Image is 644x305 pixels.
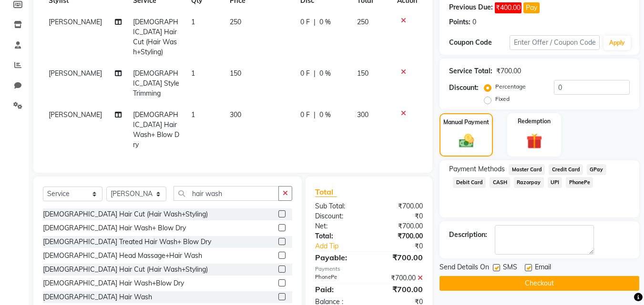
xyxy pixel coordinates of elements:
[133,110,179,149] span: [DEMOGRAPHIC_DATA] Hair Wash+ Blow Dry
[43,251,202,261] div: [DEMOGRAPHIC_DATA] Head Massage+Hair Wash
[369,211,430,221] div: ₹0
[43,237,211,247] div: [DEMOGRAPHIC_DATA] Treated Hair Wash+ Blow Dry
[510,35,600,50] input: Enter Offer / Coupon Code
[43,265,208,275] div: [DEMOGRAPHIC_DATA] Hair Cut (Hair Wash+Styling)
[49,69,102,78] span: [PERSON_NAME]
[314,69,316,79] span: |
[440,262,489,274] span: Send Details On
[319,69,331,79] span: 0 %
[314,17,316,27] span: |
[449,230,487,240] div: Description:
[379,241,430,251] div: ₹0
[49,110,102,119] span: [PERSON_NAME]
[549,164,583,175] span: Credit Card
[308,284,369,295] div: Paid:
[174,186,279,201] input: Search or Scan
[454,132,479,149] img: _cash.svg
[319,110,331,120] span: 0 %
[133,69,179,98] span: [DEMOGRAPHIC_DATA] Style Trimming
[449,83,479,93] div: Discount:
[495,82,526,91] label: Percentage
[369,201,430,211] div: ₹700.00
[49,18,102,26] span: [PERSON_NAME]
[369,252,430,263] div: ₹700.00
[587,164,606,175] span: GPay
[357,18,368,26] span: 250
[369,273,430,283] div: ₹700.00
[308,273,369,283] div: PhonePe
[514,177,544,188] span: Razorpay
[496,66,521,76] div: ₹700.00
[472,17,476,27] div: 0
[369,284,430,295] div: ₹700.00
[357,69,368,78] span: 150
[509,164,545,175] span: Master Card
[490,177,510,188] span: CASH
[308,221,369,231] div: Net:
[43,209,208,219] div: [DEMOGRAPHIC_DATA] Hair Cut (Hair Wash+Styling)
[449,164,505,174] span: Payment Methods
[315,187,337,197] span: Total
[315,265,423,273] div: Payments
[449,2,493,13] div: Previous Due:
[453,177,486,188] span: Debit Card
[230,110,241,119] span: 300
[300,17,310,27] span: 0 F
[133,18,178,56] span: [DEMOGRAPHIC_DATA] Hair Cut (Hair Wash+Styling)
[535,262,551,274] span: Email
[548,177,562,188] span: UPI
[369,221,430,231] div: ₹700.00
[449,66,492,76] div: Service Total:
[308,241,379,251] a: Add Tip
[449,38,509,48] div: Coupon Code
[319,17,331,27] span: 0 %
[308,252,369,263] div: Payable:
[603,36,631,50] button: Apply
[43,292,152,302] div: [DEMOGRAPHIC_DATA] Hair Wash
[230,18,241,26] span: 250
[449,17,470,27] div: Points:
[521,131,547,151] img: _gift.svg
[300,69,310,79] span: 0 F
[357,110,368,119] span: 300
[308,211,369,221] div: Discount:
[300,110,310,120] span: 0 F
[308,231,369,241] div: Total:
[191,110,195,119] span: 1
[440,276,639,291] button: Checkout
[230,69,241,78] span: 150
[43,278,184,288] div: [DEMOGRAPHIC_DATA] Hair Wash+Blow Dry
[503,262,517,274] span: SMS
[308,201,369,211] div: Sub Total:
[566,177,593,188] span: PhonePe
[523,2,540,13] button: Pay
[518,117,551,126] label: Redemption
[191,69,195,78] span: 1
[314,110,316,120] span: |
[495,2,521,13] span: ₹400.00
[495,95,510,103] label: Fixed
[369,231,430,241] div: ₹700.00
[191,18,195,26] span: 1
[443,118,489,127] label: Manual Payment
[43,223,186,233] div: [DEMOGRAPHIC_DATA] Hair Wash+ Blow Dry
